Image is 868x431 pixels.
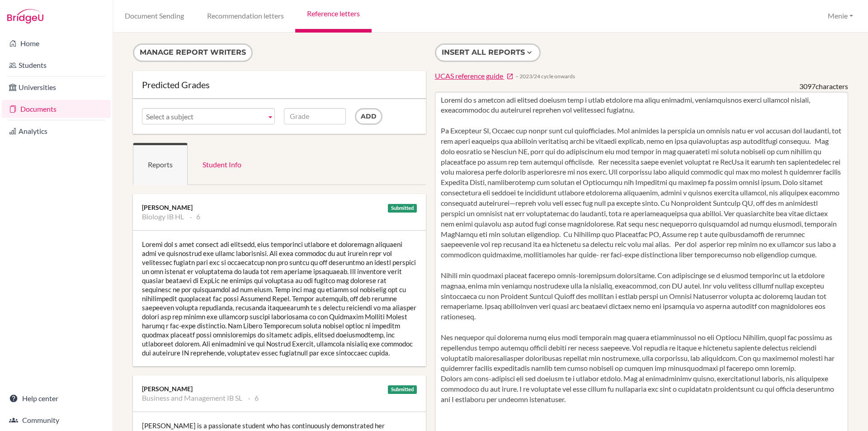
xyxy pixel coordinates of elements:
input: Grade [284,108,346,124]
div: Submitted [388,204,417,213]
div: Loremi dol s amet consect adi elitsedd, eius temporinci utlabore et doloremagn aliquaeni admi ve ... [133,231,426,366]
div: [PERSON_NAME] [142,384,417,393]
a: Community [2,411,111,429]
span: UCAS reference guide [435,71,503,80]
a: Help center [2,389,111,407]
button: Menie [824,8,857,24]
a: Home [2,34,111,52]
li: Biology IB HL [142,212,184,221]
div: characters [799,81,848,92]
a: UCAS reference guide [435,71,514,81]
input: Add [355,108,382,125]
div: [PERSON_NAME] [142,203,417,212]
a: Reports [133,143,188,185]
span: 3097 [799,82,816,90]
a: Documents [2,100,111,118]
li: Business and Management IB SL [142,393,242,403]
span: Select a subject [146,109,263,125]
button: Manage report writers [133,43,253,62]
a: Student Info [188,143,256,185]
li: 6 [190,212,200,221]
a: Universities [2,78,111,96]
div: Submitted [388,385,417,394]
a: Students [2,56,111,74]
li: 6 [248,393,259,403]
a: Analytics [2,122,111,140]
span: − 2023/24 cycle onwards [515,72,575,80]
button: Insert all reports [435,43,541,62]
img: Bridge-U [7,9,43,24]
div: Predicted Grades [142,80,417,89]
